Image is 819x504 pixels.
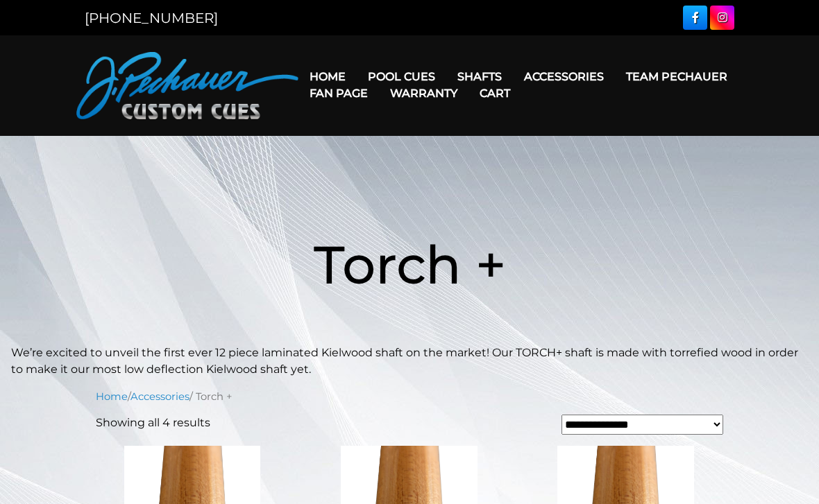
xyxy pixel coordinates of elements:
a: Warranty [379,76,468,111]
select: Shop order [562,415,723,435]
p: We’re excited to unveil the first ever 12 piece laminated Kielwood shaft on the market! Our TORCH... [11,345,808,378]
a: Pool Cues [357,59,446,94]
a: Shafts [446,59,513,94]
a: Cart [468,76,521,111]
a: Accessories [130,390,189,403]
img: Pechauer Custom Cues [76,52,298,119]
a: Fan Page [298,76,379,111]
a: Accessories [513,59,615,94]
span: Torch + [314,232,506,297]
a: Home [96,390,128,403]
a: Team Pechauer [615,59,738,94]
a: [PHONE_NUMBER] [85,10,218,26]
nav: Breadcrumb [96,389,723,404]
a: Home [298,59,357,94]
p: Showing all 4 results [96,415,210,431]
